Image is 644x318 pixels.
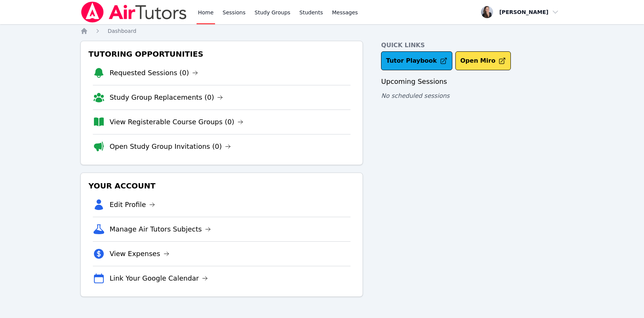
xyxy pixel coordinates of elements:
a: Manage Air Tutors Subjects [109,224,211,235]
button: Open Miro [455,51,511,70]
h3: Upcoming Sessions [381,76,563,87]
h3: Tutoring Opportunities [87,47,357,61]
a: Open Study Group Invitations (0) [109,141,231,152]
a: Tutor Playbook [381,51,452,70]
a: View Registerable Course Groups (0) [109,117,243,127]
a: Requested Sessions (0) [109,68,198,78]
a: View Expenses [109,249,169,259]
h4: Quick Links [381,41,563,50]
span: Messages [332,9,358,16]
nav: Breadcrumb [80,27,563,35]
h3: Your Account [87,179,357,193]
a: Dashboard [108,27,136,35]
a: Edit Profile [109,199,155,210]
a: Study Group Replacements (0) [109,92,223,103]
span: No scheduled sessions [381,92,449,99]
a: Link Your Google Calendar [109,273,208,284]
img: Air Tutors [80,2,187,23]
span: Dashboard [108,28,136,34]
